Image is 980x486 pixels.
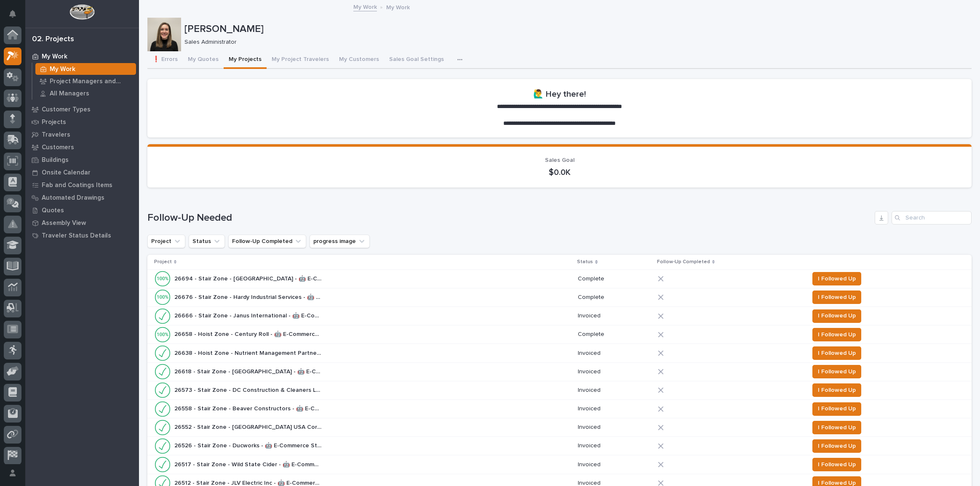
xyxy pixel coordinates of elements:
button: I Followed Up [812,291,861,304]
a: Traveler Status Details [25,229,139,242]
a: Quotes [25,204,139,217]
p: Project [154,257,172,267]
h1: Follow-Up Needed [147,212,871,224]
p: My Work [386,2,410,11]
div: 02. Projects [32,35,74,44]
button: I Followed Up [812,365,861,378]
p: Fab and Coatings Items [42,182,112,189]
a: My Work [25,50,139,63]
p: Sales Administrator [184,39,965,46]
button: progress image [310,235,370,248]
tr: 26517 - Stair Zone - Wild State Cider - 🤖 E-Commerce Stair Order26517 - Stair Zone - Wild State C... [147,455,972,474]
tr: 26638 - Hoist Zone - Nutrient Management Partners - 🤖 E-Commerce Custom Crane(s)26638 - Hoist Zon... [147,344,972,362]
button: Notifications [4,5,21,23]
p: Invoiced [578,424,651,431]
div: Notifications [11,10,21,24]
a: Customer Types [25,103,139,116]
p: $0.0K [158,167,961,177]
h2: 🙋‍♂️ Hey there! [533,89,586,99]
p: Invoiced [578,461,651,468]
span: I Followed Up [818,292,856,302]
tr: 26573 - Stair Zone - DC Construction & Cleaners LLC - 🤖 E-Commerce Stair Order26573 - Stair Zone ... [147,381,972,399]
button: I Followed Up [812,383,861,397]
button: I Followed Up [812,328,861,341]
span: I Followed Up [818,274,856,284]
span: I Followed Up [818,423,856,433]
p: 26638 - Hoist Zone - Nutrient Management Partners - 🤖 E-Commerce Custom Crane(s) [174,348,323,357]
p: My Work [50,66,75,73]
img: Workspace Logo [69,4,94,20]
a: My Work [32,63,139,75]
button: My Projects [224,51,267,69]
p: Customer Types [42,106,91,114]
tr: 26676 - Stair Zone - Hardy Industrial Services - 🤖 E-Commerce Stair Order26676 - Stair Zone - Har... [147,288,972,306]
p: 26676 - Stair Zone - Hardy Industrial Services - 🤖 E-Commerce Stair Order [174,292,323,301]
p: Invoiced [578,312,651,320]
p: 26658 - Hoist Zone - Century Roll - 🤖 E-Commerce Custom Crane(s) [174,329,323,338]
span: I Followed Up [818,385,856,395]
p: Projects [42,119,66,126]
p: 26526 - Stair Zone - Ducworks - 🤖 E-Commerce Stair Order [174,441,323,449]
p: Travelers [42,131,70,139]
button: I Followed Up [812,402,861,416]
a: Project Managers and Engineers [32,75,139,87]
button: Follow-Up Completed [228,235,306,248]
a: Fab and Coatings Items [25,179,139,191]
p: 26552 - Stair Zone - Redpath USA Corporation - 🤖 E-Commerce Stair Order [174,422,323,431]
p: Complete [578,331,651,338]
p: 26618 - Stair Zone - West Islip Fire District - 🤖 E-Commerce Stair Order [174,367,323,375]
a: Assembly View [25,217,139,229]
p: Invoiced [578,387,651,394]
p: Onsite Calendar [42,169,91,177]
span: Sales Goal [545,157,574,163]
tr: 26658 - Hoist Zone - Century Roll - 🤖 E-Commerce Custom Crane(s)26658 - Hoist Zone - Century Roll... [147,325,972,344]
span: I Followed Up [818,367,856,377]
p: Status [577,257,593,267]
p: [PERSON_NAME] [184,23,968,35]
p: Invoiced [578,368,651,375]
button: ❗ Errors [147,51,183,69]
tr: 26558 - Stair Zone - Beaver Constructors - 🤖 E-Commerce Stair Order26558 - Stair Zone - Beaver Co... [147,399,972,418]
button: My Quotes [183,51,224,69]
p: 26517 - Stair Zone - Wild State Cider - 🤖 E-Commerce Stair Order [174,460,323,468]
p: Complete [578,275,651,283]
p: 26694 - Stair Zone - City of Ocala - 🤖 E-Commerce Stair Order [174,274,323,283]
tr: 26694 - Stair Zone - [GEOGRAPHIC_DATA] - 🤖 E-Commerce Stair Order26694 - Stair Zone - [GEOGRAPHIC... [147,269,972,288]
tr: 26666 - Stair Zone - Janus International - 🤖 E-Commerce Stair Order26666 - Stair Zone - Janus Int... [147,306,972,325]
button: I Followed Up [812,439,861,453]
button: My Project Travelers [267,51,334,69]
input: Search [892,211,972,225]
a: Customers [25,141,139,153]
p: Customers [42,144,74,151]
p: Invoiced [578,350,651,357]
p: Project Managers and Engineers [50,78,133,85]
a: My Work [353,2,377,11]
a: Travelers [25,128,139,141]
p: Automated Drawings [42,194,104,202]
p: Buildings [42,156,69,164]
span: I Followed Up [818,330,856,340]
button: I Followed Up [812,458,861,471]
tr: 26526 - Stair Zone - Ducworks - 🤖 E-Commerce Stair Order26526 - Stair Zone - Ducworks - 🤖 E-Comme... [147,437,972,455]
span: I Followed Up [818,460,856,470]
a: Buildings [25,153,139,166]
p: 26558 - Stair Zone - Beaver Constructors - 🤖 E-Commerce Stair Order [174,404,323,412]
button: Sales Goal Settings [384,51,449,69]
p: Invoiced [578,405,651,412]
button: I Followed Up [812,272,861,285]
span: I Followed Up [818,404,856,414]
button: Status [189,235,225,248]
p: Complete [578,294,651,301]
span: I Followed Up [818,441,856,451]
button: My Customers [334,51,384,69]
p: Follow-Up Completed [657,257,710,267]
p: All Managers [50,90,89,98]
span: I Followed Up [818,348,856,358]
button: Project [147,235,185,248]
p: 26666 - Stair Zone - Janus International - 🤖 E-Commerce Stair Order [174,311,323,320]
a: Onsite Calendar [25,166,139,179]
p: Assembly View [42,219,86,227]
button: I Followed Up [812,309,861,323]
p: Invoiced [578,442,651,449]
